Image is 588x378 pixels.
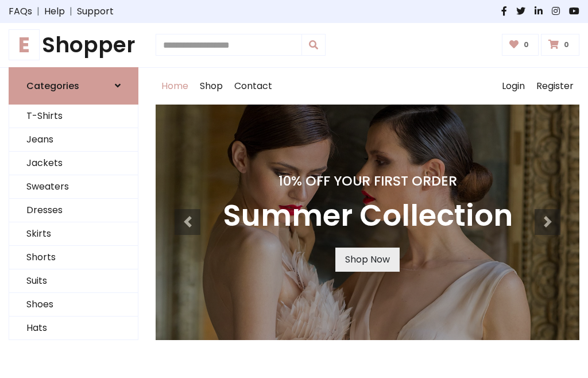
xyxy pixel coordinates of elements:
span: | [65,5,77,18]
a: Help [44,5,65,18]
a: Home [156,68,194,105]
h6: Categories [26,80,79,91]
a: Jeans [9,128,138,152]
a: Support [77,5,114,18]
a: Jackets [9,152,138,175]
a: 0 [502,34,539,56]
a: Categories [9,67,138,105]
h3: Summer Collection [223,198,513,234]
a: Shop Now [335,248,400,272]
a: Register [531,68,579,105]
a: Shorts [9,246,138,269]
a: Hats [9,317,138,340]
h4: 10% Off Your First Order [223,173,513,189]
a: Dresses [9,199,138,222]
span: 0 [561,40,572,50]
span: E [9,29,40,60]
a: Sweaters [9,175,138,199]
a: Login [496,68,531,105]
span: 0 [521,40,532,50]
a: Suits [9,269,138,293]
a: EShopper [9,32,138,58]
a: Contact [229,68,278,105]
a: T-Shirts [9,105,138,128]
a: Shoes [9,293,138,317]
h1: Shopper [9,32,138,58]
a: Shop [194,68,229,105]
a: 0 [541,34,579,56]
span: | [32,5,44,18]
a: FAQs [9,5,32,18]
a: Skirts [9,222,138,246]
